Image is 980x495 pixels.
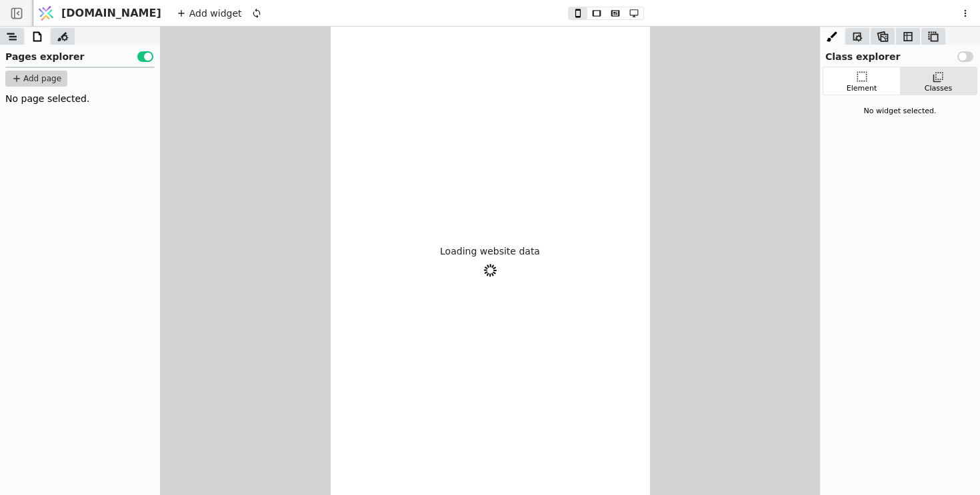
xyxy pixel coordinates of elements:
[925,83,952,95] div: Classes
[847,83,877,95] div: Element
[33,1,168,26] a: [DOMAIN_NAME]
[5,71,67,87] button: Add page
[823,101,977,123] div: No widget selected.
[36,1,56,26] img: Logo
[61,5,161,21] span: [DOMAIN_NAME]
[820,45,980,64] div: Class explorer
[173,5,246,21] div: Add widget
[440,245,540,258] p: Loading website data
[5,92,155,106] div: No page selected.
